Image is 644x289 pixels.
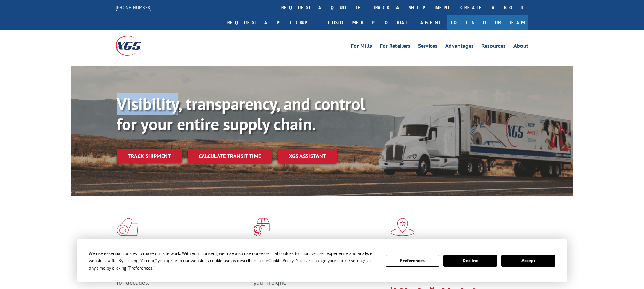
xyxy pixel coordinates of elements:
button: Decline [443,255,497,267]
a: Track shipment [117,149,182,163]
span: Cookie Policy [268,258,294,264]
button: Preferences [386,255,439,267]
a: Request a pickup [222,15,323,30]
a: XGS ASSISTANT [278,149,337,164]
a: Calculate transit time [188,149,272,164]
img: xgs-icon-total-supply-chain-intelligence-red [117,218,138,236]
span: As an industry carrier of choice, XGS has brought innovation and dedication to flooring logistics... [117,262,248,287]
a: Customer Portal [323,15,413,30]
div: We use essential cookies to make our site work. With your consent, we may also use non-essential ... [89,250,377,272]
button: Accept [501,255,555,267]
a: For Retailers [380,43,410,51]
a: Advantages [445,43,474,51]
div: Cookie Consent Prompt [77,239,567,282]
a: Join Our Team [447,15,528,30]
a: Services [418,43,438,51]
img: xgs-icon-focused-on-flooring-red [253,218,270,236]
span: Preferences [129,265,152,271]
a: About [513,43,528,51]
a: Agent [413,15,447,30]
b: Visibility, transparency, and control for your entire supply chain. [117,93,365,135]
a: For Mills [351,43,372,51]
a: [PHONE_NUMBER] [116,4,152,11]
a: Resources [481,43,506,51]
img: xgs-icon-flagship-distribution-model-red [391,218,415,236]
